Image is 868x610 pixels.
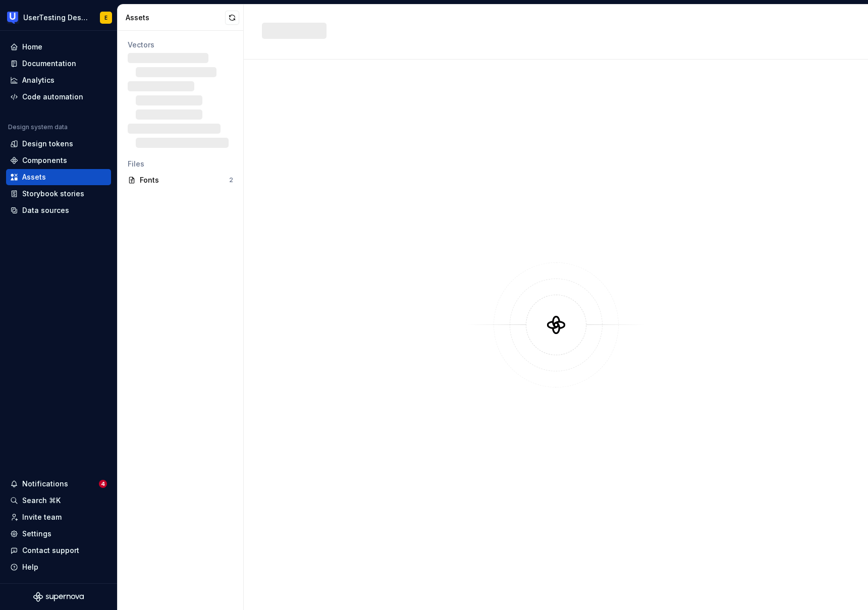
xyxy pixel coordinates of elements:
span: 4 [99,480,107,488]
div: UserTesting Design System [23,13,88,23]
div: Design tokens [22,139,73,149]
a: Home [6,39,111,55]
div: Files [128,159,233,169]
div: Notifications [22,479,68,489]
a: Documentation [6,56,111,72]
a: Design tokens [6,136,111,152]
div: Vectors [128,40,233,50]
div: Assets [22,172,46,182]
svg: Supernova Logo [33,592,84,602]
button: Search ⌘K [6,492,111,509]
div: Fonts [140,175,229,185]
img: 41adf70f-fc1c-4662-8e2d-d2ab9c673b1b.png [7,12,19,24]
a: Invite team [6,509,111,525]
div: Settings [22,529,51,539]
div: Assets [126,13,225,23]
a: Fonts2 [124,172,237,188]
a: Data sources [6,202,111,218]
button: Help [6,559,111,575]
div: Help [22,562,38,572]
div: Home [22,42,42,52]
a: Storybook stories [6,186,111,202]
div: 2 [229,176,233,184]
a: Code automation [6,89,111,105]
div: Analytics [22,75,55,85]
div: Components [22,155,67,165]
div: Design system data [8,123,68,131]
div: Contact support [22,545,79,556]
button: Notifications4 [6,476,111,492]
a: Components [6,152,111,169]
a: Analytics [6,72,111,88]
a: Assets [6,169,111,185]
a: Settings [6,526,111,542]
div: Code automation [22,92,83,102]
div: E [104,14,107,22]
div: Data sources [22,205,69,215]
div: Documentation [22,59,76,69]
button: UserTesting Design SystemE [2,7,115,28]
div: Invite team [22,512,62,522]
div: Search ⌘K [22,495,61,506]
button: Contact support [6,542,111,559]
div: Storybook stories [22,189,84,199]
